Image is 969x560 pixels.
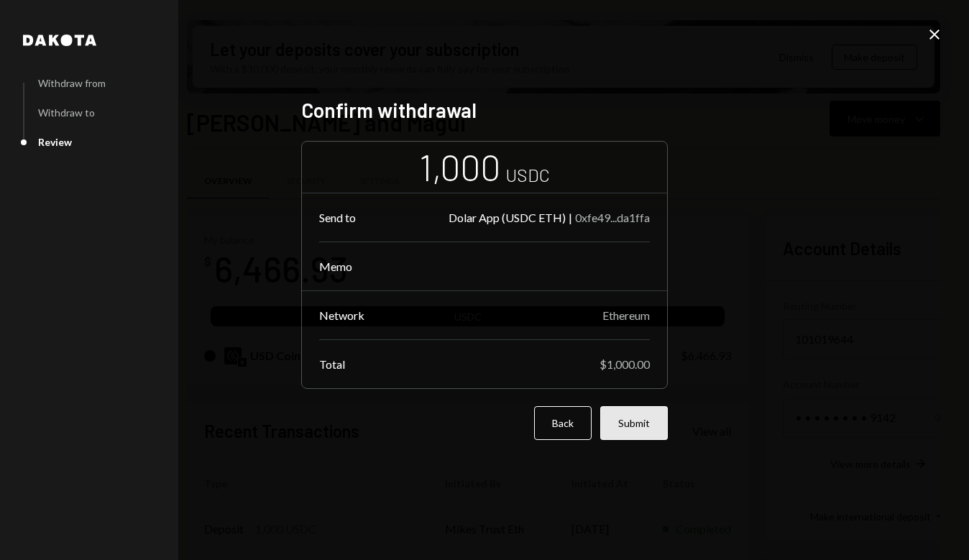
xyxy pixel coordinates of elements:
[319,308,364,322] div: Network
[569,211,572,224] div: |
[419,144,500,190] div: 1,000
[319,357,345,371] div: Total
[600,406,668,440] button: Submit
[38,77,106,89] div: Withdraw from
[38,136,72,148] div: Review
[600,357,650,371] div: $1,000.00
[301,96,668,124] h2: Confirm withdrawal
[506,163,550,187] div: USDC
[449,211,566,224] div: Dolar App (USDC ETH)
[38,106,95,119] div: Withdraw to
[319,260,352,273] div: Memo
[534,406,592,440] button: Back
[575,211,650,224] div: 0xfe49...da1ffa
[319,211,356,224] div: Send to
[602,308,650,322] div: Ethereum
